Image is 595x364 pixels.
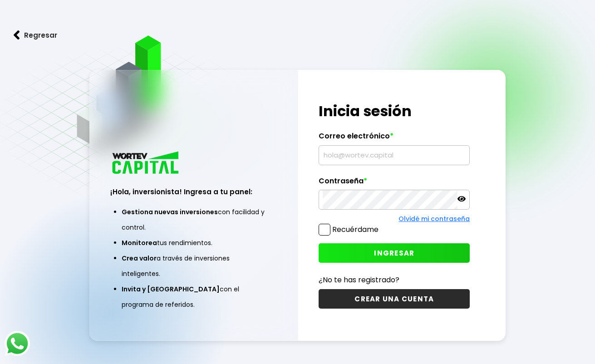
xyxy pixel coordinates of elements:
a: ¿No te has registrado?CREAR UNA CUENTA [319,274,470,309]
h1: Inicia sesión [319,100,470,122]
img: logo_wortev_capital [110,150,182,177]
span: Gestiona nuevas inversiones [122,207,218,216]
p: ¿No te has registrado? [319,274,470,285]
h3: ¡Hola, inversionista! Ingresa a tu panel: [110,187,276,197]
span: Crea valor [122,254,157,263]
a: Olvidé mi contraseña [398,214,470,223]
img: flecha izquierda [14,30,20,40]
li: tus rendimientos. [122,235,265,251]
label: Recuérdame [332,224,379,235]
span: Monitorea [122,238,157,247]
li: con facilidad y control. [122,204,265,235]
img: logos_whatsapp-icon.242b2217.svg [5,331,30,356]
button: CREAR UNA CUENTA [319,289,470,309]
button: INGRESAR [319,243,470,263]
label: Contraseña [319,177,470,190]
li: con el programa de referidos. [122,281,265,312]
span: Invita y [GEOGRAPHIC_DATA] [122,285,220,294]
input: hola@wortev.capital [323,146,466,165]
label: Correo electrónico [319,132,470,145]
li: a través de inversiones inteligentes. [122,251,265,281]
span: INGRESAR [374,248,414,258]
